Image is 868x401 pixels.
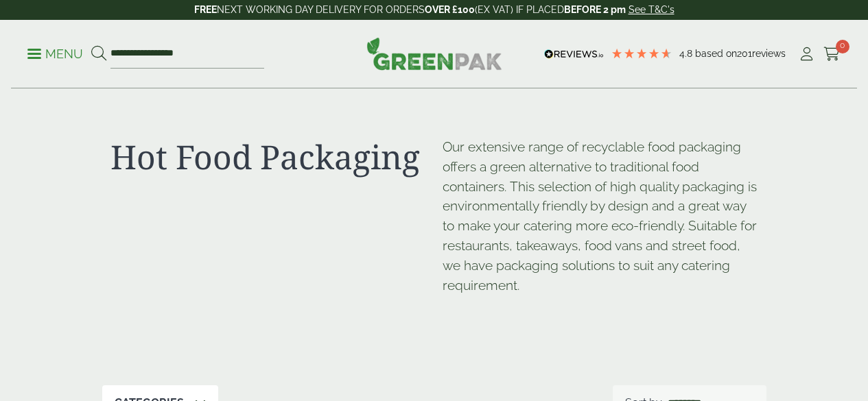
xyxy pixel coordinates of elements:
[823,47,841,61] i: Cart
[695,48,737,59] span: Based on
[752,48,786,59] span: reviews
[443,307,444,308] p: [URL][DOMAIN_NAME]
[629,4,675,15] a: See T&C's
[110,137,426,177] h1: Hot Food Packaging
[366,37,502,70] img: GreenPak Supplies
[564,4,626,15] strong: BEFORE 2 pm
[611,47,672,60] div: 4.79 Stars
[737,48,752,59] span: 201
[194,4,217,15] strong: FREE
[27,46,83,62] p: Menu
[798,47,815,61] i: My Account
[425,4,475,15] strong: OVER £100
[836,40,849,53] span: 0
[544,49,604,59] img: REVIEWS.io
[823,44,841,64] a: 0
[27,46,83,60] a: Menu
[679,48,695,59] span: 4.8
[443,137,758,295] p: Our extensive range of recyclable food packaging offers a green alternative to traditional food c...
